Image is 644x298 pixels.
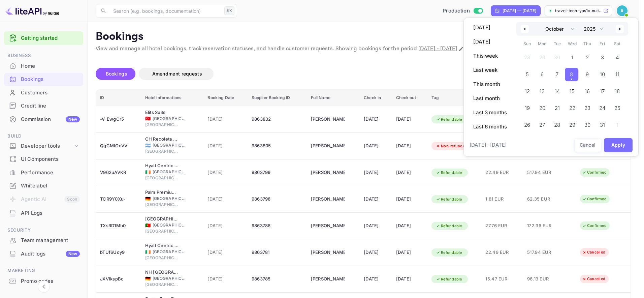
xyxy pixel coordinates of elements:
[525,85,530,97] span: 12
[555,102,560,114] span: 21
[550,83,565,96] button: 14
[595,38,610,49] span: Fri
[601,52,604,64] span: 3
[469,50,511,62] button: This week
[610,83,625,96] button: 18
[595,117,610,130] button: 31
[565,49,580,63] button: 1
[550,38,565,49] span: Tue
[469,64,511,76] button: Last week
[535,117,550,130] button: 27
[580,117,595,130] button: 30
[539,119,545,131] span: 27
[614,102,620,114] span: 25
[580,66,595,80] button: 9
[586,68,589,81] span: 9
[595,49,610,63] button: 3
[565,83,580,96] button: 15
[470,141,507,149] span: [DATE] – [DATE]
[600,119,605,131] span: 31
[535,38,550,49] span: Mon
[550,66,565,80] button: 7
[571,52,573,64] span: 1
[569,119,575,131] span: 29
[520,117,535,130] button: 26
[469,121,511,132] button: Last 6 months
[584,102,590,114] span: 23
[580,49,595,63] button: 2
[580,100,595,113] button: 23
[526,68,529,81] span: 5
[595,100,610,113] button: 24
[539,102,545,114] span: 20
[469,36,511,48] button: [DATE]
[610,66,625,80] button: 11
[469,79,511,90] button: This month
[525,102,530,114] span: 19
[535,83,550,96] button: 13
[565,38,580,49] span: Wed
[520,83,535,96] button: 12
[584,119,590,131] span: 30
[600,68,605,81] span: 10
[616,52,619,64] span: 4
[604,138,633,152] button: Apply
[600,85,605,97] span: 17
[556,68,558,81] span: 7
[565,117,580,130] button: 29
[469,107,511,118] button: Last 3 months
[469,22,511,33] button: [DATE]
[585,85,590,97] span: 16
[610,49,625,63] button: 4
[574,138,601,152] button: Cancel
[570,68,573,81] span: 8
[550,117,565,130] button: 28
[520,66,535,80] button: 5
[524,119,530,131] span: 26
[535,66,550,80] button: 6
[535,100,550,113] button: 20
[540,85,545,97] span: 13
[615,68,619,81] span: 11
[586,52,589,64] span: 2
[595,83,610,96] button: 17
[570,85,575,97] span: 15
[550,100,565,113] button: 21
[469,93,511,104] button: Last month
[569,102,575,114] span: 22
[610,38,625,49] span: Sat
[610,100,625,113] button: 25
[580,83,595,96] button: 16
[595,66,610,80] button: 10
[520,38,535,49] span: Sun
[565,100,580,113] button: 22
[580,38,595,49] span: Thu
[541,68,544,81] span: 6
[599,102,605,114] span: 24
[520,100,535,113] button: 19
[615,85,620,97] span: 18
[554,119,560,131] span: 28
[565,66,580,80] button: 8
[555,85,560,97] span: 14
